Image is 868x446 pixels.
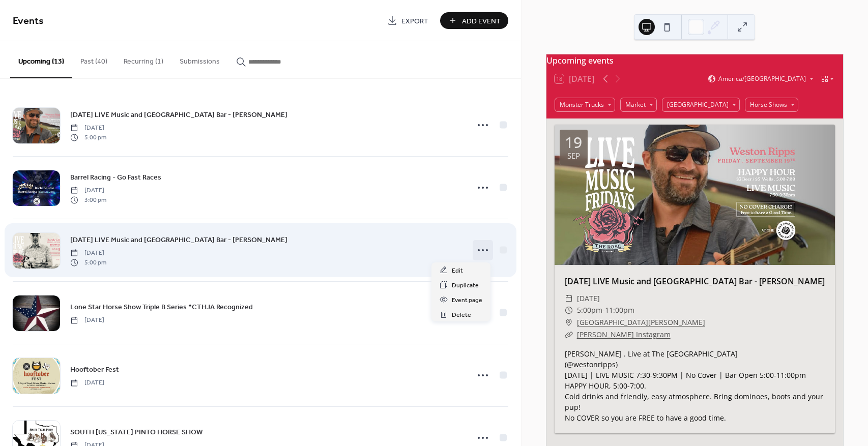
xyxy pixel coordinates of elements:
span: [DATE] [70,186,106,195]
span: 5:00 pm [70,133,106,142]
button: Add Event [440,12,508,29]
div: Sep [567,152,580,160]
a: SOUTH [US_STATE] PINTO HORSE SHOW [70,426,202,438]
a: [DATE] LIVE Music and [GEOGRAPHIC_DATA] Bar - [PERSON_NAME] [70,234,287,246]
span: America/[GEOGRAPHIC_DATA] [718,76,806,82]
button: Recurring (1) [115,41,171,77]
span: 5:00pm [577,304,602,316]
a: [PERSON_NAME] Instagram [577,330,671,339]
span: Barrel Racing - Go Fast Races [70,172,161,183]
a: [DATE] LIVE Music and [GEOGRAPHIC_DATA] Bar - [PERSON_NAME] [565,276,825,287]
span: [DATE] [70,124,106,133]
div: ​ [565,304,573,316]
a: [DATE] LIVE Music and [GEOGRAPHIC_DATA] Bar - [PERSON_NAME] [70,109,287,121]
span: 3:00 pm [70,195,106,204]
div: ​ [565,316,573,329]
a: Hooftober Fest [70,364,119,375]
span: Events [13,11,44,31]
span: [DATE] LIVE Music and [GEOGRAPHIC_DATA] Bar - [PERSON_NAME] [70,235,287,246]
a: Export [380,12,436,29]
a: Lone Star Horse Show Triple B Series *CTHJA Recognized [70,301,253,313]
span: [DATE] [70,249,106,258]
button: Submissions [171,41,228,77]
div: [PERSON_NAME] . Live at The [GEOGRAPHIC_DATA] (@westonripps) [DATE] | LIVE MUSIC 7:30-9:30PM | No... [555,348,835,423]
span: 11:00pm [605,304,634,316]
span: 5:00 pm [70,258,106,267]
span: Add Event [462,16,501,26]
span: Export [401,16,428,26]
span: Event page [452,295,482,306]
div: Upcoming events [546,54,843,67]
button: Past (40) [72,41,115,77]
span: [DATE] [70,378,104,388]
span: [DATE] [70,316,104,325]
div: ​ [565,292,573,305]
a: [GEOGRAPHIC_DATA][PERSON_NAME] [577,316,705,329]
div: 19 [565,135,582,150]
span: [DATE] LIVE Music and [GEOGRAPHIC_DATA] Bar - [PERSON_NAME] [70,110,287,121]
span: Duplicate [452,280,479,291]
span: - [602,304,605,316]
span: Edit [452,265,463,276]
div: ​ [565,329,573,341]
span: [DATE] [577,292,600,305]
span: Hooftober Fest [70,365,119,375]
span: Delete [452,310,471,320]
button: Upcoming (13) [10,41,72,78]
a: Barrel Racing - Go Fast Races [70,171,161,183]
span: SOUTH [US_STATE] PINTO HORSE SHOW [70,427,202,438]
span: Lone Star Horse Show Triple B Series *CTHJA Recognized [70,302,253,313]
